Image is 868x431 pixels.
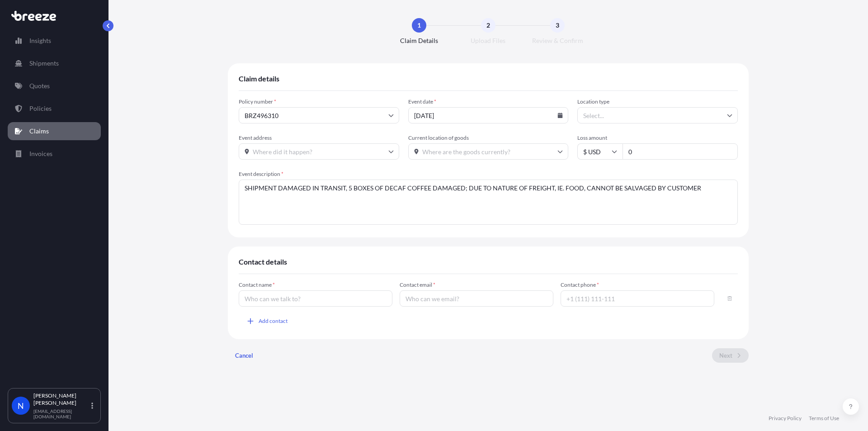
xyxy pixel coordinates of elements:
span: Current location of goods [408,134,569,142]
span: Contact name [239,281,392,289]
span: Contact details [239,257,287,266]
span: 1 [417,21,421,30]
span: Loss amount [577,134,738,142]
span: 3 [556,21,559,30]
a: Terms of Use [809,415,839,422]
input: Who can we email? [400,290,553,307]
button: Add contact [239,314,295,328]
span: Claim details [239,74,279,83]
span: 2 [486,21,490,30]
p: Shipments [29,59,59,68]
a: Insights [8,32,101,50]
p: [PERSON_NAME] [PERSON_NAME] [33,392,90,407]
span: Upload Files [471,36,505,45]
a: Quotes [8,77,101,95]
p: [EMAIL_ADDRESS][DOMAIN_NAME] [33,408,90,419]
input: Where are the goods currently? [408,143,569,160]
p: Claims [29,127,49,136]
span: Review & Confirm [532,36,583,45]
a: Shipments [8,54,101,72]
input: +1 (111) 111-111 [561,290,714,307]
p: Invoices [29,149,52,158]
input: mm/dd/yyyy [408,107,569,123]
a: Invoices [8,145,101,163]
input: Who can we talk to? [239,290,392,307]
input: Select... [577,107,738,123]
span: Event date [408,98,569,105]
span: Location type [577,98,738,105]
span: Event address [239,134,399,142]
span: Contact email [400,281,553,289]
p: Policies [29,104,52,113]
p: Insights [29,36,51,45]
span: Claim Details [400,36,438,45]
span: N [18,401,24,410]
span: Contact phone [561,281,714,289]
input: Select policy number... [239,107,399,123]
span: Add contact [259,317,288,326]
span: Policy number [239,98,399,105]
p: Quotes [29,81,50,90]
p: Next [719,351,732,360]
a: Policies [8,99,101,118]
p: Cancel [235,351,253,360]
button: Cancel [228,348,260,363]
a: Claims [8,122,101,140]
a: Privacy Policy [769,415,802,422]
textarea: SHIPMENT DAMAGED IN TRANSIT, 5 BOXES OF DECAF COFFEE DAMAGED; DUE TO NATURE OF FREIGHT, IE. FOOD,... [239,180,738,225]
span: Event description [239,171,738,178]
input: Where did it happen? [239,143,399,160]
button: Next [712,348,749,363]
